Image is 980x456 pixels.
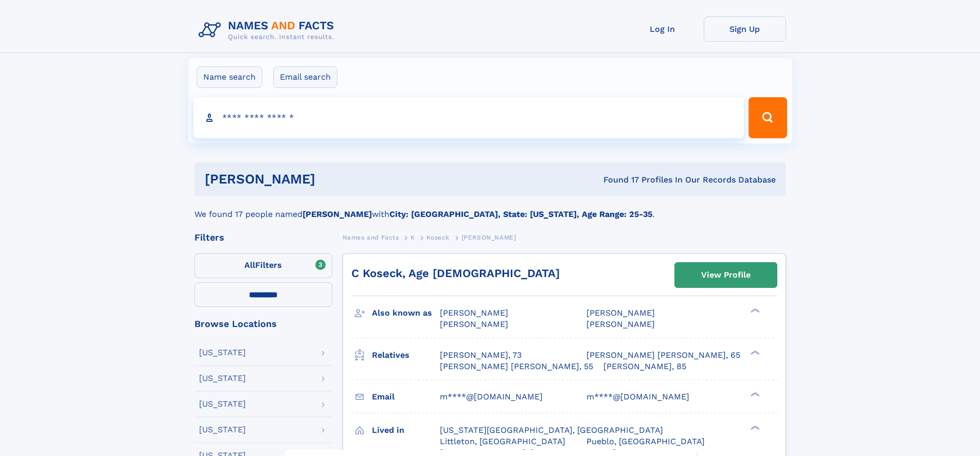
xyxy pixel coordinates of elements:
[199,374,246,382] div: [US_STATE]
[199,349,246,357] div: [US_STATE]
[343,231,399,244] a: Names and Facts
[194,319,332,329] div: Browse Locations
[440,361,593,372] a: [PERSON_NAME] [PERSON_NAME], 55
[749,97,787,138] button: Search Button
[389,209,652,219] b: City: [GEOGRAPHIC_DATA], State: [US_STATE], Age Range: 25-35
[197,66,262,88] label: Name search
[372,388,440,406] h3: Email
[194,196,786,221] div: We found 17 people named with .
[704,16,786,42] a: Sign Up
[440,350,522,361] a: [PERSON_NAME], 73
[440,425,663,435] span: [US_STATE][GEOGRAPHIC_DATA], [GEOGRAPHIC_DATA]
[199,400,246,408] div: [US_STATE]
[372,304,440,322] h3: Also known as
[440,308,508,318] span: [PERSON_NAME]
[205,173,459,186] h1: [PERSON_NAME]
[459,174,776,186] div: Found 17 Profiles In Our Records Database
[302,209,372,219] b: [PERSON_NAME]
[199,426,246,434] div: [US_STATE]
[372,422,440,439] h3: Lived in
[411,234,415,241] span: K
[461,234,516,241] span: [PERSON_NAME]
[194,253,332,278] label: Filters
[586,350,740,361] a: [PERSON_NAME] [PERSON_NAME], 65
[440,436,565,446] span: Littleton, [GEOGRAPHIC_DATA]
[411,231,415,244] a: K
[244,260,255,270] span: All
[586,308,655,318] span: [PERSON_NAME]
[193,97,744,138] input: search input
[748,391,760,397] div: ❯
[372,346,440,364] h3: Relatives
[194,16,343,44] img: Logo Names and Facts
[675,263,777,287] a: View Profile
[351,267,560,280] a: C Koseck, Age [DEMOGRAPHIC_DATA]
[586,436,705,446] span: Pueblo, [GEOGRAPHIC_DATA]
[194,233,332,242] div: Filters
[426,231,450,244] a: Koseck
[440,319,508,329] span: [PERSON_NAME]
[586,319,655,329] span: [PERSON_NAME]
[273,66,337,88] label: Email search
[621,16,704,42] a: Log In
[748,424,760,431] div: ❯
[748,349,760,356] div: ❯
[603,361,686,372] a: [PERSON_NAME], 85
[426,234,450,241] span: Koseck
[748,307,760,314] div: ❯
[701,263,751,287] div: View Profile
